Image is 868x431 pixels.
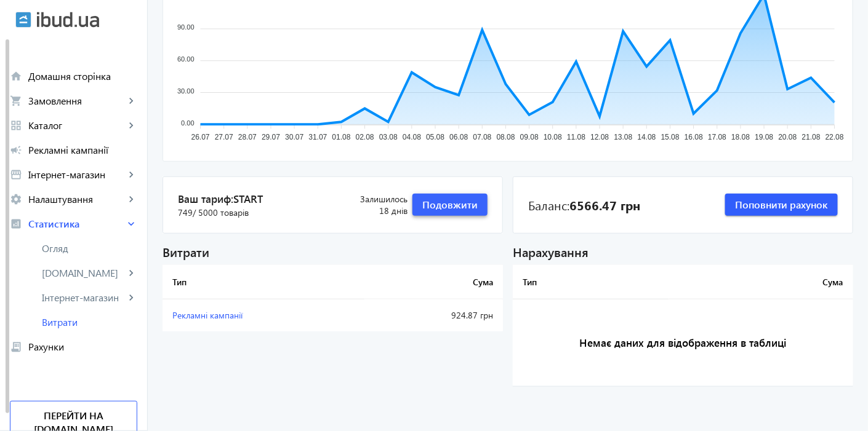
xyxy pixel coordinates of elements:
[191,133,210,142] tspan: 26.07
[28,70,137,82] span: Домашня сторінка
[177,24,195,31] tspan: 90.00
[28,193,125,205] span: Налаштування
[735,198,828,212] span: Поповнити рахунок
[163,243,503,260] div: Витрати
[285,133,303,142] tspan: 30.07
[332,193,408,205] span: Залишилось
[513,265,669,299] th: Тип
[125,168,137,181] mat-icon: keyboard_arrow_right
[181,119,194,127] tspan: 0.00
[10,95,22,107] mat-icon: shopping_cart
[614,133,633,142] tspan: 13.08
[661,133,680,142] tspan: 15.08
[10,168,22,181] mat-icon: storefront
[10,341,22,353] mat-icon: receipt_long
[685,133,703,142] tspan: 16.08
[42,267,125,279] span: [DOMAIN_NAME]
[638,133,656,142] tspan: 14.08
[125,291,137,304] mat-icon: keyboard_arrow_right
[308,133,327,142] tspan: 31.07
[356,133,374,142] tspan: 02.08
[177,88,195,95] tspan: 30.00
[826,133,844,142] tspan: 22.08
[178,192,332,207] span: Ваш тариф:
[379,133,398,142] tspan: 03.08
[28,144,137,156] span: Рекламні кампанії
[590,133,609,142] tspan: 12.08
[403,133,421,142] tspan: 04.08
[332,133,351,142] tspan: 01.08
[177,56,195,63] tspan: 60.00
[725,194,838,216] button: Поповнити рахунок
[215,133,233,142] tspan: 27.07
[449,133,468,142] tspan: 06.08
[520,133,539,142] tspan: 09.08
[422,198,478,212] span: Подовжити
[802,133,821,142] tspan: 21.08
[10,193,22,205] mat-icon: settings
[497,133,515,142] tspan: 08.08
[163,265,364,299] th: Тип
[172,309,243,321] span: Рекламні кампанії
[332,193,408,217] div: 18 днів
[125,267,137,279] mat-icon: keyboard_arrow_right
[28,341,137,353] span: Рахунки
[238,133,257,142] tspan: 28.07
[708,133,726,142] tspan: 17.08
[412,194,488,216] button: Подовжити
[15,12,31,28] img: ibud.svg
[10,218,22,230] mat-icon: analytics
[42,291,125,304] span: Інтернет-магазин
[42,242,137,255] span: Огляд
[10,70,22,82] mat-icon: home
[364,299,503,331] td: 924.87 грн
[233,192,263,205] span: Start
[513,299,853,387] h3: Немає даних для відображення в таблиці
[779,133,797,142] tspan: 20.08
[364,265,503,299] th: Сума
[755,133,773,142] tspan: 19.08
[193,207,249,218] span: / 5000 товарів
[125,95,137,107] mat-icon: keyboard_arrow_right
[544,133,562,142] tspan: 10.08
[528,196,640,213] div: Баланс:
[125,218,137,230] mat-icon: keyboard_arrow_right
[125,119,137,132] mat-icon: keyboard_arrow_right
[513,243,853,260] div: Нарахування
[473,133,492,142] tspan: 07.08
[28,168,125,181] span: Інтернет-магазин
[731,133,750,142] tspan: 18.08
[37,12,99,28] img: ibud_text.svg
[10,119,22,132] mat-icon: grid_view
[28,119,125,132] span: Каталог
[10,144,22,156] mat-icon: campaign
[569,196,640,213] b: 6566.47 грн
[426,133,444,142] tspan: 05.08
[262,133,280,142] tspan: 29.07
[125,193,137,205] mat-icon: keyboard_arrow_right
[178,207,249,219] span: 749
[28,218,125,230] span: Статистика
[42,316,137,328] span: Витрати
[567,133,585,142] tspan: 11.08
[28,95,125,107] span: Замовлення
[669,265,853,299] th: Сума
